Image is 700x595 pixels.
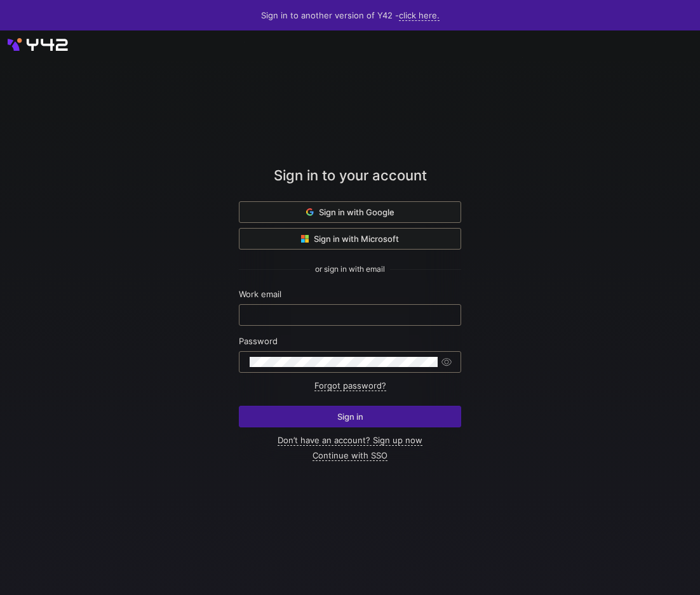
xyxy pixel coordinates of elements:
[239,201,461,223] button: Sign in with Google
[313,450,387,461] a: Continue with SSO
[315,265,385,274] span: or sign in with email
[314,380,386,391] a: Forgot password?
[278,435,422,446] a: Don’t have an account? Sign up now
[301,234,399,244] span: Sign in with Microsoft
[399,10,440,21] a: click here.
[239,165,461,201] div: Sign in to your account
[239,406,461,427] button: Sign in
[239,336,278,346] span: Password
[239,289,281,299] span: Work email
[337,411,363,422] span: Sign in
[239,228,461,250] button: Sign in with Microsoft
[306,207,394,217] span: Sign in with Google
